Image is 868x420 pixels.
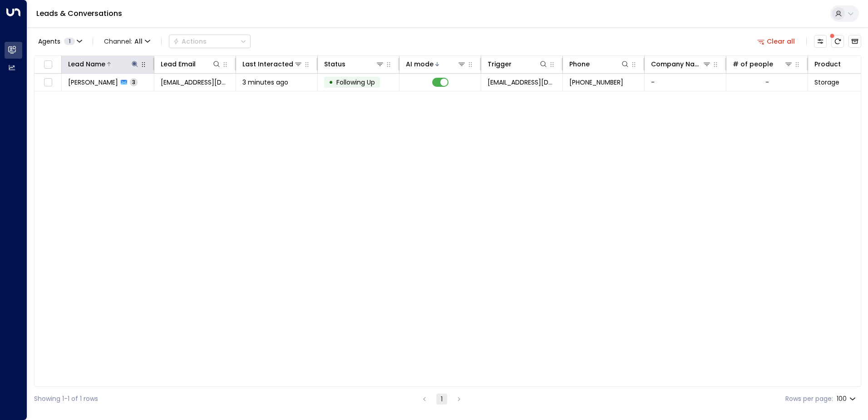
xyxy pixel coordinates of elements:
[848,35,861,48] button: Archived Leads
[242,59,293,70] div: Last Interacted
[161,59,196,70] div: Lead Email
[488,78,556,87] span: leads@space-station.co.uk
[569,78,623,87] span: +447824157067
[645,74,726,91] td: -
[68,59,105,70] div: Lead Name
[242,59,303,70] div: Last Interacted
[488,59,512,70] div: Trigger
[831,35,844,48] span: There are new threads available. Refresh the grid to view the latest updates.
[68,59,139,70] div: Lead Name
[34,35,85,48] button: Agents1
[406,59,466,70] div: AI mode
[488,59,548,70] div: Trigger
[814,35,827,48] button: Customize
[68,78,118,87] span: Archie Tulk
[100,35,154,48] button: Channel:All
[324,59,385,70] div: Status
[38,38,60,45] span: Agents
[161,78,229,87] span: archietulk@outlook.com
[406,59,434,70] div: AI mode
[651,59,702,70] div: Company Name
[329,75,333,90] div: •
[765,78,769,87] div: -
[134,38,143,45] span: All
[837,392,858,405] div: 100
[814,59,841,70] div: Product
[569,59,630,70] div: Phone
[785,394,833,404] label: Rows per page:
[42,59,54,70] span: Toggle select all
[169,35,251,48] button: Actions
[733,59,793,70] div: # of people
[161,59,221,70] div: Lead Email
[42,77,54,88] span: Toggle select row
[814,78,839,87] span: Storage
[100,35,154,48] span: Channel:
[436,394,447,405] button: page 1
[733,59,773,70] div: # of people
[754,35,799,48] button: Clear all
[34,394,98,404] div: Showing 1-1 of 1 rows
[173,37,207,45] div: Actions
[336,78,375,87] span: Following Up
[64,38,75,45] span: 1
[569,59,590,70] div: Phone
[651,59,711,70] div: Company Name
[36,8,122,19] a: Leads & Conversations
[169,35,251,48] div: Button group with a nested menu
[130,78,138,86] span: 3
[419,393,465,405] nav: pagination navigation
[242,78,288,87] span: 3 minutes ago
[324,59,345,70] div: Status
